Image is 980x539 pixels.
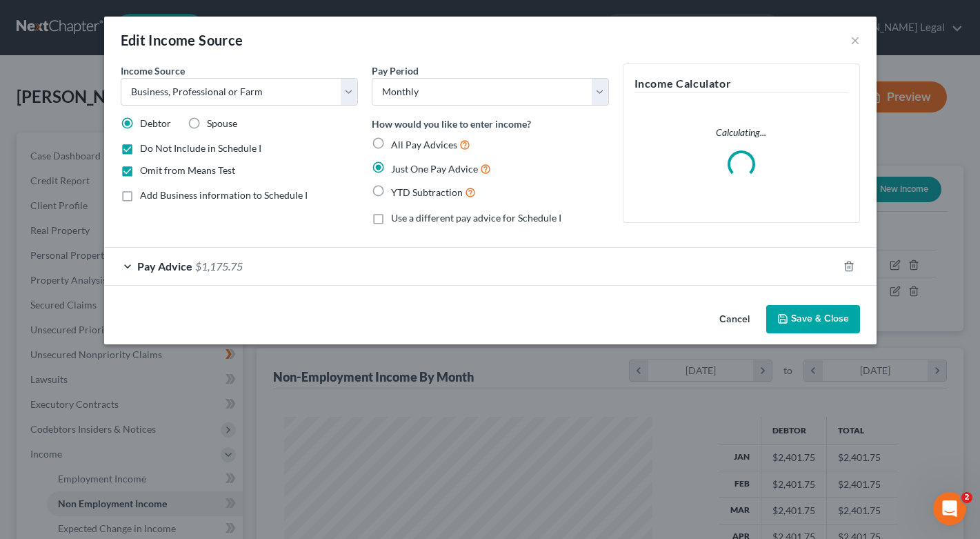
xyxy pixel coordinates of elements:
[140,142,261,154] span: Do Not Include in Schedule I
[140,164,235,176] span: Omit from Means Test
[372,117,531,131] label: How would you like to enter income?
[933,492,966,525] iframe: Intercom live chat
[391,186,463,198] span: YTD Subtraction
[207,117,237,129] span: Spouse
[137,259,192,273] span: Pay Advice
[195,259,243,273] span: $1,175.75
[850,32,860,48] button: ×
[961,492,972,503] span: 2
[140,117,171,129] span: Debtor
[391,212,561,224] span: Use a different pay advice for Schedule I
[766,305,860,334] button: Save & Close
[391,139,457,150] span: All Pay Advices
[372,63,419,78] label: Pay Period
[634,75,848,92] h5: Income Calculator
[708,306,761,334] button: Cancel
[634,126,848,139] p: Calculating...
[140,189,308,201] span: Add Business information to Schedule I
[391,163,478,175] span: Just One Pay Advice
[121,65,185,77] span: Income Source
[121,30,243,50] div: Edit Income Source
